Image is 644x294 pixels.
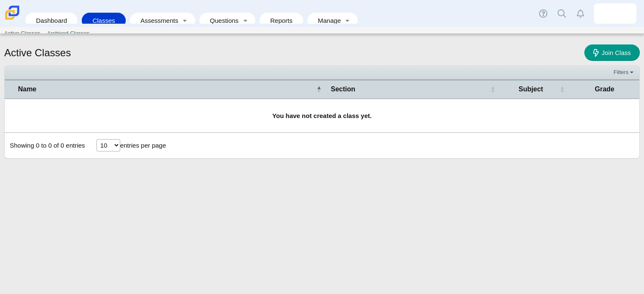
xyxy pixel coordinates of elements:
div: Showing 0 to 0 of 0 entries [5,133,85,158]
span: Subject [519,85,543,93]
a: Toggle expanded [239,13,251,28]
a: Dashboard [30,13,73,28]
span: Section : Activate to sort [490,80,495,98]
span: Name : Activate to invert sorting [316,80,321,98]
span: Section [331,85,355,93]
a: Assessments [134,13,179,28]
img: dianyeliz.garcia.tSUsjF [608,7,622,20]
a: Archived Classes [44,27,93,40]
img: Carmen School of Science & Technology [3,4,21,22]
b: You have not created a class yet. [272,112,372,119]
label: entries per page [120,142,166,149]
span: Name [18,85,36,93]
a: Manage [312,13,342,28]
a: Classes [86,13,121,28]
a: Filters [611,68,637,77]
a: Alerts [571,4,590,23]
a: Active Classes [1,27,44,40]
a: Join Class [584,44,640,61]
h1: Active Classes [4,46,71,60]
a: Toggle expanded [342,13,354,28]
a: Reports [264,13,299,28]
span: Join Class [602,49,631,56]
a: Toggle expanded [179,13,191,28]
span: Subject : Activate to sort [560,80,565,98]
a: Carmen School of Science & Technology [3,16,21,23]
a: dianyeliz.garcia.tSUsjF [594,3,636,24]
a: Questions [204,13,239,28]
span: Grade [595,85,614,93]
